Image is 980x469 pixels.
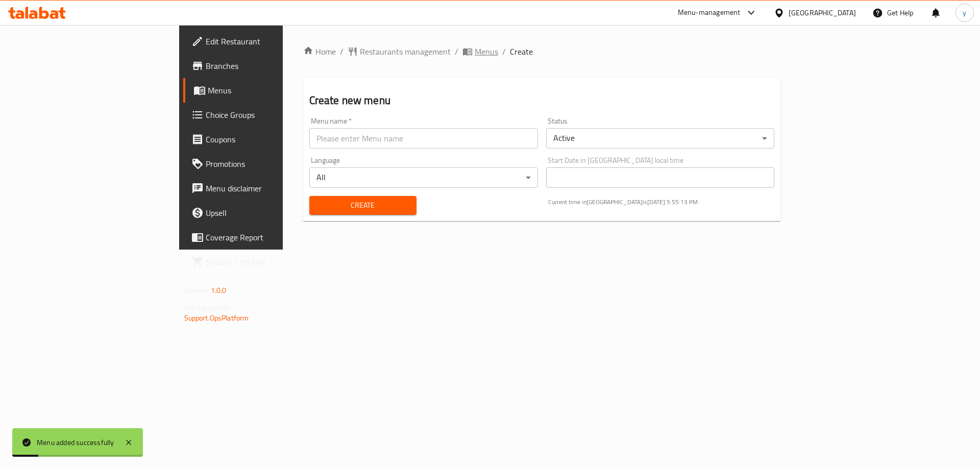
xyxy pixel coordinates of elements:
[502,45,506,58] li: /
[183,250,343,274] a: Grocery Checklist
[184,301,231,314] span: Get support on:
[183,78,343,103] a: Menus
[184,284,209,297] span: Version:
[206,60,335,72] span: Branches
[183,54,343,78] a: Branches
[303,45,781,58] nav: breadcrumb
[475,45,498,58] span: Menus
[360,45,451,58] span: Restaurants management
[183,152,343,176] a: Promotions
[206,35,335,47] span: Edit Restaurant
[510,45,533,58] span: Create
[206,109,335,121] span: Choice Groups
[206,256,335,268] span: Grocery Checklist
[789,7,856,18] div: [GEOGRAPHIC_DATA]
[183,103,343,127] a: Choice Groups
[206,158,335,170] span: Promotions
[462,45,498,58] a: Menus
[348,45,451,58] a: Restaurants management
[206,182,335,194] span: Menu disclaimer
[309,128,538,149] input: Please enter Menu name
[309,93,775,108] h2: Create new menu
[206,207,335,219] span: Upsell
[206,231,335,243] span: Coverage Report
[678,7,741,19] div: Menu-management
[183,127,343,152] a: Coupons
[309,167,538,188] div: All
[208,84,335,96] span: Menus
[317,199,408,212] span: Create
[206,133,335,145] span: Coupons
[183,29,343,54] a: Edit Restaurant
[211,284,227,297] span: 1.0.0
[37,437,114,448] div: Menu added successfully
[309,196,416,215] button: Create
[455,45,458,58] li: /
[548,198,775,207] p: Current time in [GEOGRAPHIC_DATA] is [DATE] 5:55:13 PM
[546,128,775,149] div: Active
[963,7,966,18] span: y
[183,225,343,250] a: Coverage Report
[184,311,249,325] a: Support.OpsPlatform
[183,176,343,201] a: Menu disclaimer
[183,201,343,225] a: Upsell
